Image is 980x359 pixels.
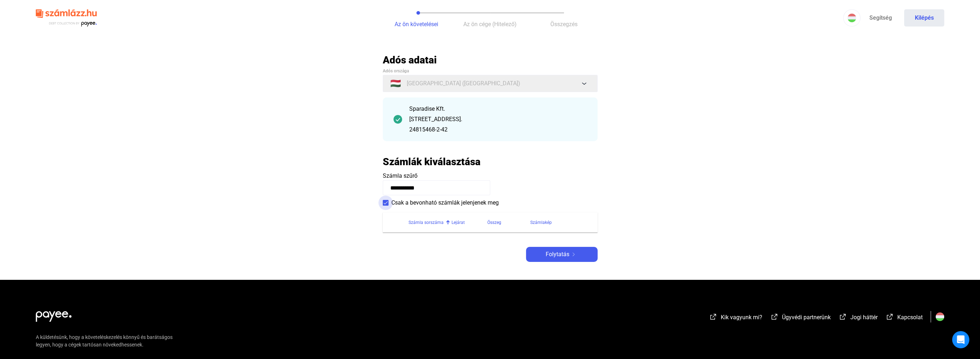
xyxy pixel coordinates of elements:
[848,14,856,22] img: HU
[770,315,831,322] a: external-link-whiteÜgyvédi partnerünk
[383,75,598,92] button: 🇭🇺[GEOGRAPHIC_DATA] ([GEOGRAPHIC_DATA])
[463,21,517,28] span: Az ön cége (Hitelező)
[709,313,718,320] img: external-link-white
[897,314,923,321] span: Kapcsolat
[452,218,465,227] div: Lejárat
[569,253,578,256] img: arrow-right-white
[394,115,402,124] img: checkmark-darker-green-circle
[36,307,72,322] img: white-payee-white-dot.svg
[452,218,487,227] div: Lejárat
[885,313,894,320] img: external-link-white
[409,115,587,124] div: [STREET_ADDRESS].
[546,250,569,259] span: Folytatás
[409,125,587,134] div: 24815468-2-42
[383,172,417,179] span: Számla szűrő
[839,313,847,320] img: external-link-white
[395,21,438,28] span: Az ön követelései
[383,68,409,73] span: Adós országa
[952,331,969,348] div: Open Intercom Messenger
[860,9,901,27] a: Segítség
[407,79,520,88] span: [GEOGRAPHIC_DATA] ([GEOGRAPHIC_DATA])
[383,54,598,66] h2: Adós adatai
[839,315,878,322] a: external-link-whiteJogi háttér
[709,315,762,322] a: external-link-whiteKik vagyunk mi?
[487,218,501,227] div: Összeg
[550,21,578,28] span: Összegzés
[383,155,481,168] h2: Számlák kiválasztása
[530,218,552,227] div: Számlakép
[36,6,97,30] img: szamlazzhu-logo
[843,9,860,27] button: HU
[390,79,401,88] span: 🇭🇺
[850,314,878,321] span: Jogi háttér
[530,218,589,227] div: Számlakép
[526,247,598,262] button: Folytatásarrow-right-white
[885,315,923,322] a: external-link-whiteKapcsolat
[936,312,944,321] img: HU.svg
[409,105,587,113] div: Sparadise Kft.
[487,218,530,227] div: Összeg
[770,313,779,320] img: external-link-white
[391,198,499,207] span: Csak a bevonható számlák jelenjenek meg
[782,314,831,321] span: Ügyvédi partnerünk
[721,314,762,321] span: Kik vagyunk mi?
[904,9,944,27] button: Kilépés
[409,218,444,227] div: Számla sorszáma
[409,218,452,227] div: Számla sorszáma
